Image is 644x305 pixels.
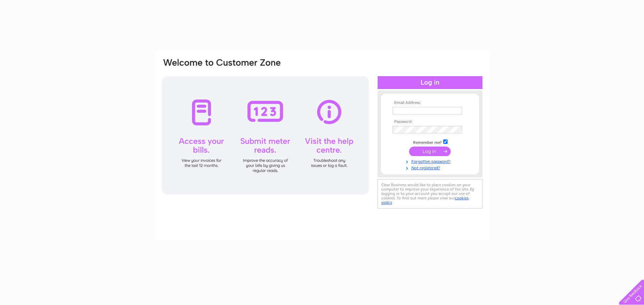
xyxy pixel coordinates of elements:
td: Remember me? [391,138,469,145]
th: Email Address: [391,101,469,105]
a: Not registered? [392,164,469,171]
div: Clear Business would like to place cookies on your computer to improve your experience of the sit... [378,179,482,209]
a: cookies policy [381,196,469,205]
th: Password: [391,119,469,124]
input: Submit [409,147,451,156]
a: Forgotten password? [392,158,469,164]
